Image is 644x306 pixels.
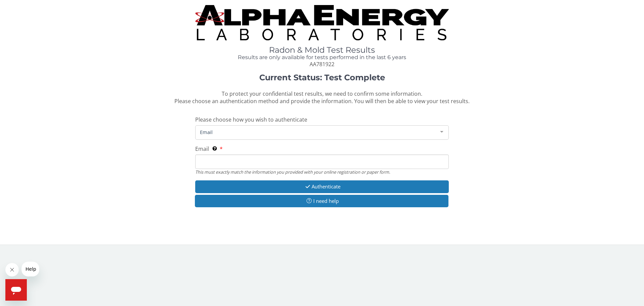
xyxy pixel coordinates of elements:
[195,116,307,123] span: Please choose how you wish to authenticate
[21,262,39,276] iframe: Message from company
[5,279,27,301] iframe: Button to launch messaging window
[174,90,470,105] span: To protect your confidential test results, we need to confirm some information. Please choose an ...
[195,180,449,193] button: Authenticate
[195,195,448,207] button: I need help
[195,5,449,40] img: TightCrop.jpg
[195,145,209,152] span: Email
[5,263,19,276] iframe: Close message
[198,128,435,136] span: Email
[310,60,334,68] span: AA781922
[195,169,449,175] div: This must exactly match the information you provided with your online registration or paper form.
[195,46,449,54] h1: Radon & Mold Test Results
[259,73,385,82] strong: Current Status: Test Complete
[195,54,449,60] h4: Results are only available for tests performed in the last 6 years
